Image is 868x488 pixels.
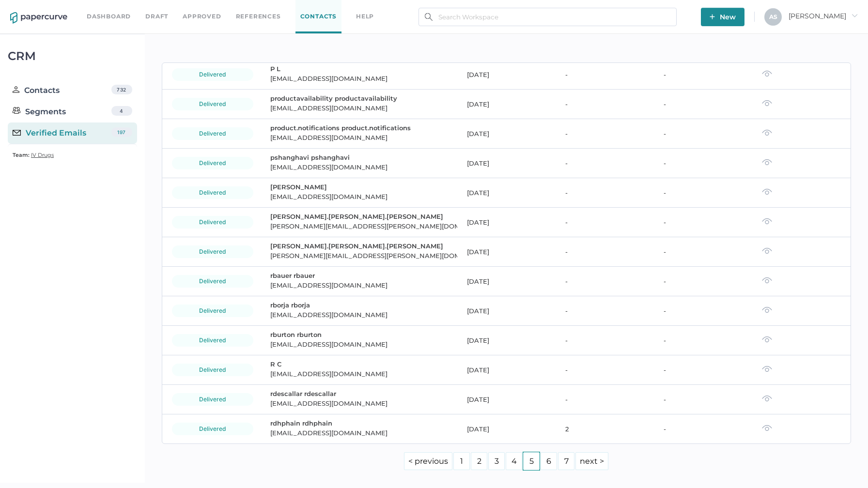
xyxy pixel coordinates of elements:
[13,149,54,161] a: Team: IV Drugs
[172,245,253,258] div: delivered
[270,220,455,232] div: [PERSON_NAME][EMAIL_ADDRESS][PERSON_NAME][DOMAIN_NAME]
[270,213,455,220] div: [PERSON_NAME].[PERSON_NAME].[PERSON_NAME]
[172,364,253,376] div: delivered
[270,102,455,114] div: [EMAIL_ADDRESS][DOMAIN_NAME]
[270,153,455,161] div: pshanghavi pshanghavi
[453,452,470,470] a: Page 1
[270,161,455,173] div: [EMAIL_ADDRESS][DOMAIN_NAME]
[111,127,132,137] div: 197
[270,360,455,368] div: R C
[762,100,772,107] img: eye-dark-gray.f4908118.svg
[270,331,455,338] div: rburton rburton
[270,272,455,279] div: rbauer rbauer
[111,85,132,94] div: 732
[762,70,772,77] img: eye-dark-gray.f4908118.svg
[457,60,556,90] td: [DATE]
[270,73,455,84] div: [EMAIL_ADDRESS][DOMAIN_NAME]
[457,149,556,178] td: [DATE]
[172,334,253,347] div: delivered
[270,124,455,132] div: product.notifications product.notifications
[270,279,455,291] div: [EMAIL_ADDRESS][DOMAIN_NAME]
[541,452,557,470] a: Page 6
[654,296,752,326] td: -
[654,237,752,267] td: -
[654,90,752,119] td: -
[13,85,60,96] div: Contacts
[762,159,772,166] img: eye-dark-gray.f4908118.svg
[556,237,654,267] td: -
[654,60,752,90] td: -
[556,208,654,237] td: -
[457,296,556,326] td: [DATE]
[762,336,772,343] img: eye-dark-gray.f4908118.svg
[270,427,455,439] div: [EMAIL_ADDRESS][DOMAIN_NAME]
[556,60,654,90] td: -
[172,305,253,317] div: delivered
[556,178,654,208] td: -
[404,452,452,470] a: Previous page
[506,452,522,470] a: Page 4
[10,12,67,24] img: papercurve-logo-colour.7244d18c.svg
[270,242,455,250] div: [PERSON_NAME].[PERSON_NAME].[PERSON_NAME]
[556,119,654,149] td: -
[762,366,772,372] img: eye-dark-gray.f4908118.svg
[270,309,455,320] div: [EMAIL_ADDRESS][DOMAIN_NAME]
[87,11,131,22] a: Dashboard
[556,267,654,296] td: -
[471,452,487,470] a: Page 2
[162,452,851,471] ul: Pagination
[457,90,556,119] td: [DATE]
[556,90,654,119] td: -
[457,414,556,444] td: [DATE]
[457,208,556,237] td: [DATE]
[457,355,556,385] td: [DATE]
[270,191,455,202] div: [EMAIL_ADDRESS][DOMAIN_NAME]
[654,267,752,296] td: -
[762,277,772,284] img: eye-dark-gray.f4908118.svg
[172,157,253,169] div: delivered
[762,218,772,225] img: eye-dark-gray.f4908118.svg
[425,13,433,21] img: search.bf03fe8b.svg
[172,186,253,199] div: delivered
[270,397,455,409] div: [EMAIL_ADDRESS][DOMAIN_NAME]
[457,119,556,149] td: [DATE]
[457,178,556,208] td: [DATE]
[270,65,455,73] div: P L
[172,423,253,435] div: delivered
[558,452,574,470] a: Page 7
[654,326,752,355] td: -
[8,52,137,61] div: CRM
[762,188,772,195] img: eye-dark-gray.f4908118.svg
[654,149,752,178] td: -
[556,355,654,385] td: -
[769,13,777,20] span: A S
[13,127,86,139] div: Verified Emails
[13,107,20,114] img: segments.b9481e3d.svg
[270,94,455,102] div: productavailability productavailability
[457,237,556,267] td: [DATE]
[556,149,654,178] td: -
[457,267,556,296] td: [DATE]
[270,338,455,350] div: [EMAIL_ADDRESS][DOMAIN_NAME]
[418,8,677,26] input: Search Workspace
[654,385,752,414] td: -
[654,208,752,237] td: -
[270,183,455,191] div: [PERSON_NAME]
[710,14,715,19] img: plus-white.e19ec114.svg
[270,301,455,309] div: rborja rborja
[556,385,654,414] td: -
[270,419,455,427] div: rdhphain rdhphain
[172,98,253,110] div: delivered
[762,395,772,402] img: eye-dark-gray.f4908118.svg
[172,68,253,81] div: delivered
[575,452,608,470] a: Next page
[270,250,455,261] div: [PERSON_NAME][EMAIL_ADDRESS][PERSON_NAME][DOMAIN_NAME]
[183,11,221,22] a: Approved
[356,11,374,22] div: help
[172,216,253,229] div: delivered
[13,86,19,93] img: person.20a629c4.svg
[701,8,744,26] button: New
[789,12,858,20] span: [PERSON_NAME]
[270,132,455,143] div: [EMAIL_ADDRESS][DOMAIN_NAME]
[172,275,253,288] div: delivered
